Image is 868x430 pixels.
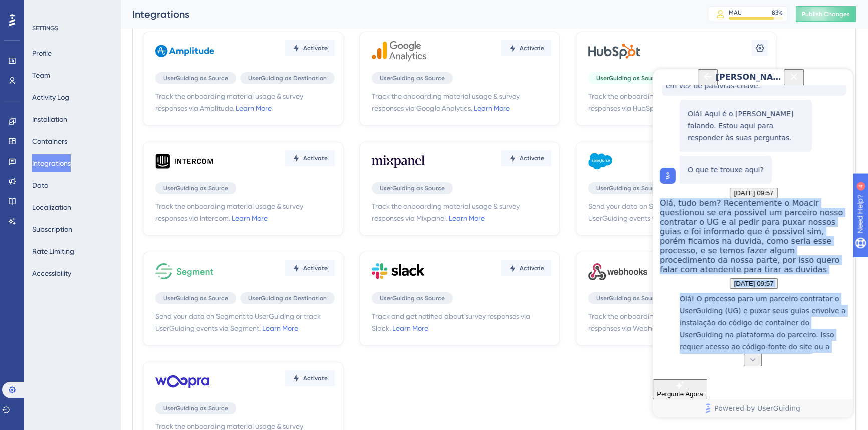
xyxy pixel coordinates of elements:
[236,104,272,112] a: Learn More
[802,10,850,18] span: Publish Changes
[132,7,683,21] div: Integrations
[596,184,661,192] span: UserGuiding as Source
[588,90,768,114] span: Track the onboarding material usage & survey responses via HubSpot.
[163,404,228,412] span: UserGuiding as Source
[372,200,551,224] span: Track the onboarding material usage & survey responses via Mixpanel.
[155,200,335,224] span: Track the onboarding material usage & survey responses via Intercom.
[501,40,551,56] button: Activate
[372,310,551,334] span: Track and get notified about survey responses via Slack.
[303,44,328,52] span: Activate
[24,3,63,15] span: Need Help?
[796,6,856,22] button: Publish Changes
[380,184,445,192] span: UserGuiding as Source
[729,9,742,17] div: MAU
[163,294,228,302] span: UserGuiding as Source
[449,214,485,222] a: Learn More
[372,90,551,114] span: Track the onboarding material usage & survey responses via Google Analytics.
[596,294,661,302] span: UserGuiding as Source
[588,200,768,224] span: Send your data on Salesforce to UserGuiding or track UserGuiding events via Salesforce.
[588,310,768,334] span: Track the onboarding material usage & survey responses via Webhooks.
[520,264,544,272] span: Activate
[501,260,551,276] button: Activate
[303,374,328,382] span: Activate
[380,294,445,302] span: UserGuiding as Source
[303,264,328,272] span: Activate
[232,214,268,222] a: Learn More
[285,40,335,56] button: Activate
[163,184,228,192] span: UserGuiding as Source
[285,260,335,276] button: Activate
[380,74,445,82] span: UserGuiding as Source
[285,370,335,386] button: Activate
[520,154,544,162] span: Activate
[163,74,228,82] span: UserGuiding as Source
[248,74,327,82] span: UserGuiding as Destination
[392,324,428,332] a: Learn More
[285,150,335,166] button: Activate
[653,69,853,417] iframe: UserGuiding AI Assistant
[596,74,661,82] span: UserGuiding as Source
[303,154,328,162] span: Activate
[474,104,510,112] a: Learn More
[772,9,783,17] div: 83 %
[155,310,335,334] span: Send your data on Segment to UserGuiding or track UserGuiding events via Segment.
[501,150,551,166] button: Activate
[520,44,544,52] span: Activate
[248,294,327,302] span: UserGuiding as Destination
[70,5,73,13] div: 4
[155,90,335,114] span: Track the onboarding material usage & survey responses via Amplitude.
[262,324,298,332] a: Learn More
